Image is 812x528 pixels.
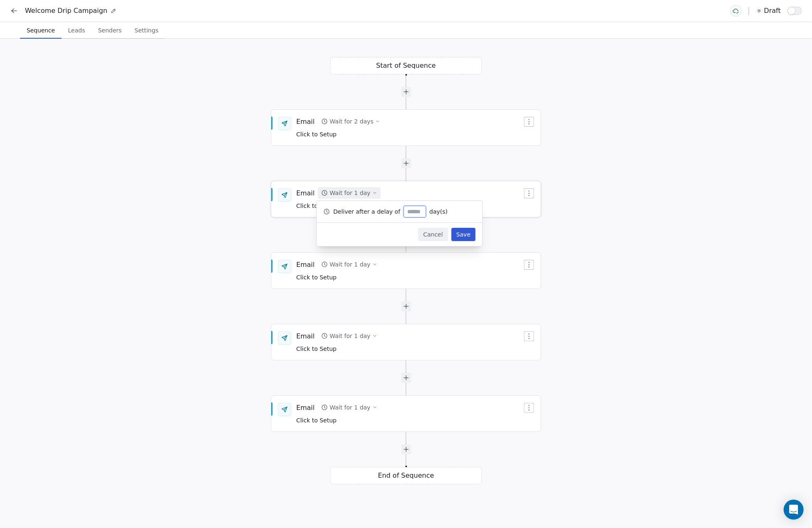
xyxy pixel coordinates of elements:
[330,57,482,74] div: Start of Sequence
[65,25,89,36] span: Leads
[25,6,107,16] span: Welcome Drip Campaign
[330,260,370,269] div: Wait for 1 day
[296,345,337,352] span: Click to Setup
[330,117,373,126] div: Wait for 2 days
[330,467,482,484] div: End of Sequence
[318,402,380,413] button: Wait for 1 day
[296,188,315,197] div: Email
[330,189,370,197] div: Wait for 1 day
[330,332,370,340] div: Wait for 1 day
[95,25,125,36] span: Senders
[271,252,541,289] div: EmailWait for 1 dayClick to Setup
[429,207,448,216] span: day(s)
[333,207,400,216] span: Deliver after a delay of
[318,330,380,342] button: Wait for 1 day
[318,259,380,270] button: Wait for 1 day
[764,6,781,16] span: draft
[296,202,337,209] span: Click to Setup
[296,117,315,126] div: Email
[418,228,448,241] button: Cancel
[271,324,541,360] div: EmailWait for 1 dayClick to Setup
[271,181,541,217] div: EmailWait for 1 dayClick to Setup
[296,274,337,281] span: Click to Setup
[296,131,337,138] span: Click to Setup
[296,331,315,340] div: Email
[296,403,315,412] div: Email
[318,187,380,199] button: Wait for 1 day
[271,109,541,146] div: EmailWait for 2 daysClick to Setup
[330,403,370,412] div: Wait for 1 day
[296,417,337,424] span: Click to Setup
[23,25,58,36] span: Sequence
[271,395,541,432] div: EmailWait for 1 dayClick to Setup
[318,116,383,127] button: Wait for 2 days
[131,25,162,36] span: Settings
[784,500,804,520] div: Open Intercom Messenger
[296,260,315,269] div: Email
[451,228,475,241] button: Save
